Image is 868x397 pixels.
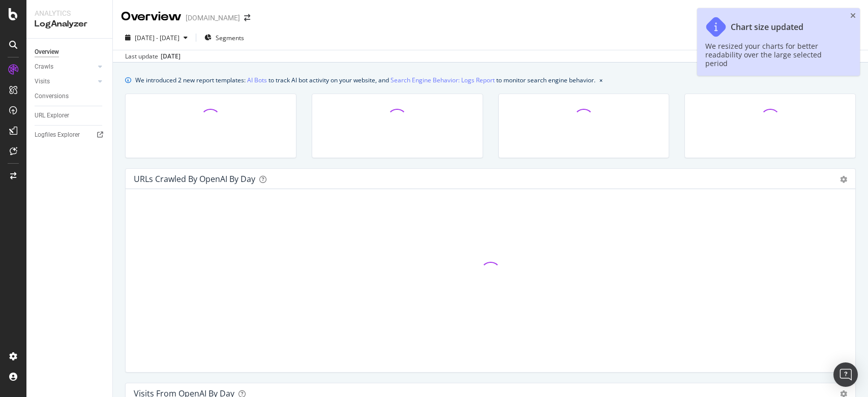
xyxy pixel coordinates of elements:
a: Conversions [35,91,105,102]
div: LogAnalyzer [35,18,104,30]
div: info banner [125,75,856,85]
span: Segments [216,34,244,42]
div: gear [840,176,847,183]
div: Open Intercom Messenger [833,362,858,387]
a: Overview [35,47,105,57]
div: URL Explorer [35,110,69,121]
button: close banner [597,73,605,87]
div: We introduced 2 new report templates: to track AI bot activity on your website, and to monitor se... [135,75,595,85]
a: URL Explorer [35,110,105,121]
div: arrow-right-arrow-left [244,14,250,21]
div: Conversions [35,91,69,102]
a: AI Bots [247,75,267,85]
div: We resized your charts for better readability over the large selected period [705,42,842,68]
div: Logfiles Explorer [35,130,80,140]
div: URLs Crawled by OpenAI by day [134,174,255,184]
div: close toast [850,12,856,19]
button: [DATE] - [DATE] [121,29,192,46]
div: Chart size updated [731,22,803,32]
div: [DOMAIN_NAME] [186,13,240,23]
div: [DATE] [161,52,181,61]
div: Visits [35,76,50,87]
div: Overview [35,47,59,57]
a: Logfiles Explorer [35,130,105,140]
div: Analytics [35,8,104,18]
div: Overview [121,8,182,25]
a: Crawls [35,62,95,72]
div: Last update [125,52,181,61]
button: Segments [200,29,248,46]
a: Search Engine Behavior: Logs Report [391,75,495,85]
span: [DATE] - [DATE] [135,34,179,42]
a: Visits [35,76,95,87]
div: Crawls [35,62,53,72]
